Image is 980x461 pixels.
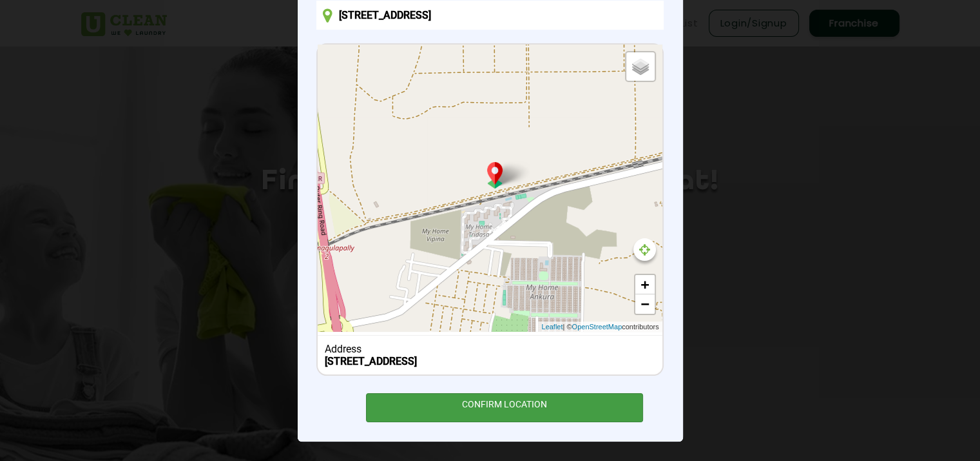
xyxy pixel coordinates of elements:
[626,52,655,81] a: Layers
[325,355,417,367] b: [STREET_ADDRESS]
[572,322,622,333] a: OpenStreetMap
[635,275,655,294] a: Zoom in
[635,294,655,314] a: Zoom out
[325,343,655,355] div: Address
[316,1,663,30] input: Enter location
[366,393,644,422] div: CONFIRM LOCATION
[541,322,562,333] a: Leaflet
[538,322,662,333] div: | © contributors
